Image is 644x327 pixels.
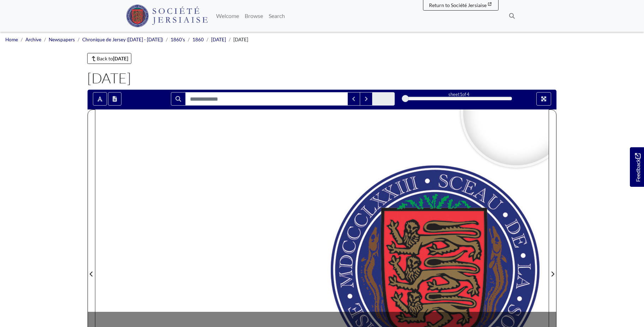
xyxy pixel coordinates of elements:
[113,55,128,61] strong: [DATE]
[82,37,163,42] a: Chronique de Jersey ([DATE] - [DATE])
[185,92,348,106] input: Search for
[108,92,121,106] button: Open transcription window
[5,37,18,42] a: Home
[126,3,208,29] a: Société Jersiaise logo
[536,92,551,106] button: Full screen mode
[126,5,208,27] img: Société Jersiaise
[171,92,186,106] button: Search
[405,91,512,98] div: sheet of 4
[266,9,288,23] a: Search
[192,37,204,42] a: 1860
[87,53,131,64] a: Back to[DATE]
[25,37,41,42] a: Archive
[49,37,75,42] a: Newspapers
[233,37,248,42] span: [DATE]
[87,70,557,87] h1: [DATE]
[460,91,462,97] span: 1
[630,147,644,187] a: Would you like to provide feedback?
[93,92,107,106] button: Toggle text selection (Alt+T)
[213,9,242,23] a: Welcome
[633,153,642,182] span: Feedback
[171,37,185,42] a: 1860's
[242,9,266,23] a: Browse
[429,2,487,8] span: Return to Société Jersiaise
[211,37,226,42] a: [DATE]
[347,92,360,106] button: Previous Match
[360,92,372,106] button: Next Match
